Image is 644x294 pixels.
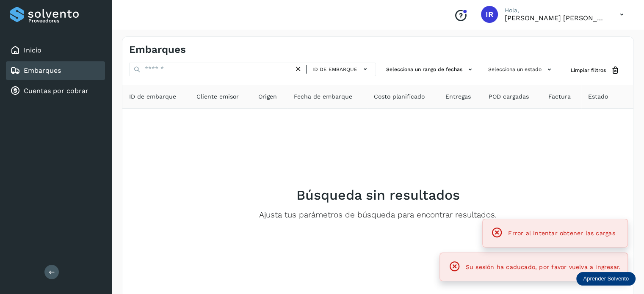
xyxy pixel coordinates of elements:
[571,66,606,74] span: Limpiar filtros
[588,92,608,101] span: Estado
[24,66,61,74] a: Embarques
[129,44,186,56] h4: Embarques
[312,66,357,73] span: ID de embarque
[445,92,471,101] span: Entregas
[258,92,277,101] span: Origen
[374,92,425,101] span: Costo planificado
[505,7,606,14] p: Hola,
[6,41,105,60] div: Inicio
[129,92,176,101] span: ID de embarque
[196,92,239,101] span: Cliente emisor
[508,230,615,236] span: Error al intentar obtener las cargas
[489,92,529,101] span: POD cargadas
[576,272,636,286] div: Aprender Solvento
[466,264,621,270] span: Su sesión ha caducado, por favor vuelva a ingresar.
[296,187,460,203] h2: Búsqueda sin resultados
[6,61,105,80] div: Embarques
[485,63,557,77] button: Selecciona un estado
[505,14,606,22] p: Ivan Riquelme Contreras
[564,63,627,78] button: Limpiar filtros
[294,92,352,101] span: Fecha de embarque
[24,46,41,54] a: Inicio
[24,87,88,95] a: Cuentas por cobrar
[259,210,497,220] p: Ajusta tus parámetros de búsqueda para encontrar resultados.
[383,63,478,77] button: Selecciona un rango de fechas
[548,92,571,101] span: Factura
[6,82,105,100] div: Cuentas por cobrar
[28,18,102,24] p: Proveedores
[310,63,372,75] button: ID de embarque
[583,275,629,282] p: Aprender Solvento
